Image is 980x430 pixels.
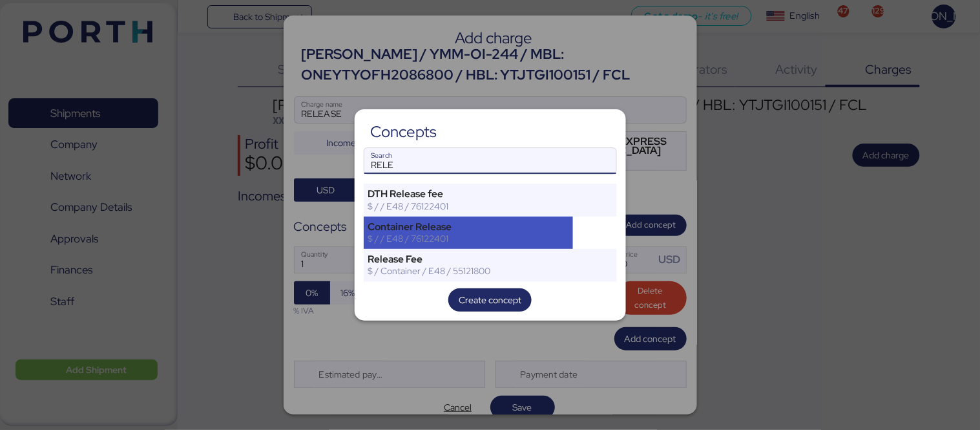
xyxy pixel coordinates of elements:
[448,288,532,312] button: Create concept
[368,265,569,277] div: $ / Container / E48 / 55121800
[368,253,569,265] div: Release Fee
[364,148,616,174] input: Search
[459,292,521,308] span: Create concept
[368,221,569,233] div: Container Release
[368,233,569,244] div: $ / / E48 / 76122401
[368,188,569,200] div: DTH Release fee
[370,126,437,138] div: Concepts
[368,200,569,212] div: $ / / E48 / 76122401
